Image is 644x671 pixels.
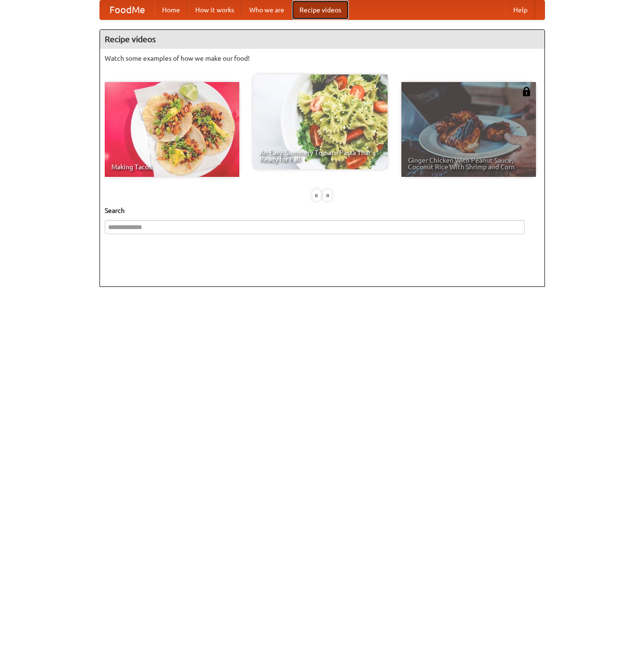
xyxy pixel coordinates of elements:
h4: Recipe videos [100,30,544,49]
a: Who we are [242,0,292,19]
h5: Search [105,206,540,215]
a: Recipe videos [292,0,349,19]
span: Making Tacos [111,164,233,170]
a: FoodMe [100,0,154,19]
a: Home [154,0,188,19]
a: An Easy, Summery Tomato Pasta That's Ready for Fall [253,74,388,169]
div: » [323,189,332,201]
span: An Easy, Summery Tomato Pasta That's Ready for Fall [260,149,381,163]
a: How it works [188,0,242,19]
a: Help [506,0,535,19]
img: 483408.png [522,87,531,96]
div: « [312,189,321,201]
p: Watch some examples of how we make our food! [105,54,540,63]
a: Making Tacos [105,82,239,177]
